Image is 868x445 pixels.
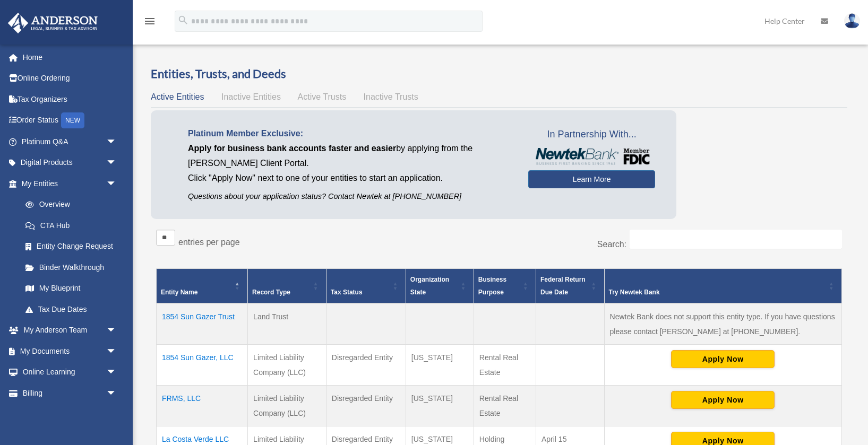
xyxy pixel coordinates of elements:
[143,19,156,28] a: menu
[106,152,127,174] span: arrow_drop_down
[5,13,101,33] img: Anderson Advisors Platinum Portal
[106,382,127,404] span: arrow_drop_down
[7,131,133,152] a: Platinum Q&Aarrow_drop_down
[406,269,474,304] th: Organization State: Activate to sort
[15,215,127,236] a: CTA Hub
[474,345,536,386] td: Rental Real Estate
[326,345,406,386] td: Disregarded Entity
[188,171,512,186] p: Click "Apply Now" next to one of your entities to start an application.
[248,345,326,386] td: Limited Liability Company (LLC)
[7,110,133,132] a: Order StatusNEW
[188,190,512,203] p: Questions about your application status? Contact Newtek at [PHONE_NUMBER]
[188,126,512,141] p: Platinum Member Exclusive:
[188,144,396,153] span: Apply for business bank accounts faster and easier
[151,66,847,82] h3: Entities, Trusts, and Deeds
[248,386,326,426] td: Limited Liability Company (LLC)
[7,362,133,383] a: Online Learningarrow_drop_down
[15,236,127,257] a: Entity Change Request
[528,170,655,188] a: Learn More
[7,404,133,425] a: Events Calendar
[298,92,347,101] span: Active Trusts
[7,89,133,110] a: Tax Organizers
[534,148,650,165] img: NewtekBankLogoSM.png
[143,15,156,28] i: menu
[331,289,363,296] span: Tax Status
[7,152,133,173] a: Digital Productsarrow_drop_down
[15,194,122,215] a: Overview
[671,350,775,368] button: Apply Now
[7,68,133,89] a: Online Ordering
[15,257,127,278] a: Binder Walkthrough
[478,276,506,296] span: Business Purpose
[106,320,127,342] span: arrow_drop_down
[7,341,133,362] a: My Documentsarrow_drop_down
[106,173,127,195] span: arrow_drop_down
[597,240,626,249] label: Search:
[248,269,326,304] th: Record Type: Activate to sort
[609,286,826,299] div: Try Newtek Bank
[252,289,290,296] span: Record Type
[604,269,841,304] th: Try Newtek Bank : Activate to sort
[106,341,127,362] span: arrow_drop_down
[157,345,248,386] td: 1854 Sun Gazer, LLC
[157,303,248,345] td: 1854 Sun Gazer Trust
[161,289,197,296] span: Entity Name
[474,269,536,304] th: Business Purpose: Activate to sort
[540,276,586,296] span: Federal Return Due Date
[157,386,248,426] td: FRMS, LLC
[106,362,127,383] span: arrow_drop_down
[528,126,655,143] span: In Partnership With...
[177,14,189,26] i: search
[406,345,474,386] td: [US_STATE]
[410,276,449,296] span: Organization State
[248,303,326,345] td: Land Trust
[406,386,474,426] td: [US_STATE]
[474,386,536,426] td: Rental Real Estate
[7,47,133,68] a: Home
[61,112,84,128] div: NEW
[326,386,406,426] td: Disregarded Entity
[15,299,127,320] a: Tax Due Dates
[604,303,841,345] td: Newtek Bank does not support this entity type. If you have questions please contact [PERSON_NAME]...
[326,269,406,304] th: Tax Status: Activate to sort
[106,131,127,153] span: arrow_drop_down
[7,173,127,194] a: My Entitiesarrow_drop_down
[7,382,133,404] a: Billingarrow_drop_down
[151,92,204,101] span: Active Entities
[671,391,775,409] button: Apply Now
[188,141,512,171] p: by applying from the [PERSON_NAME] Client Portal.
[7,320,133,341] a: My Anderson Teamarrow_drop_down
[157,269,248,304] th: Entity Name: Activate to invert sorting
[536,269,604,304] th: Federal Return Due Date: Activate to sort
[221,92,281,101] span: Inactive Entities
[844,13,860,29] img: User Pic
[364,92,418,101] span: Inactive Trusts
[15,278,127,299] a: My Blueprint
[178,238,240,247] label: entries per page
